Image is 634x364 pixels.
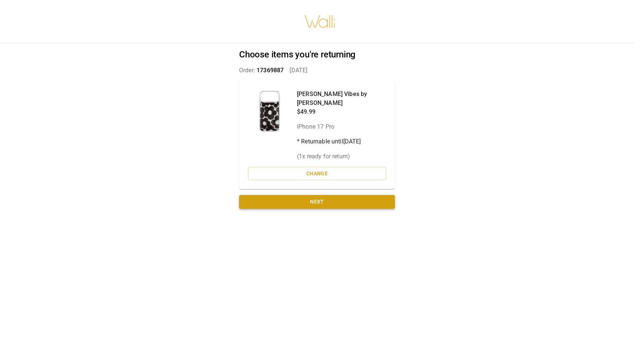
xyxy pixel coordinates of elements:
h2: Choose items you're returning [239,49,395,60]
img: walli-inc.myshopify.com [304,6,336,37]
button: Next [239,195,395,209]
p: iPhone 17 Pro [297,122,386,131]
p: [PERSON_NAME] Vibes by [PERSON_NAME] [297,90,386,107]
p: Order: [DATE] [239,66,395,75]
p: * Returnable until [DATE] [297,137,386,146]
p: ( 1 x ready for return) [297,152,386,161]
p: $49.99 [297,107,386,116]
button: Change [248,167,386,181]
span: 17369887 [257,67,284,74]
